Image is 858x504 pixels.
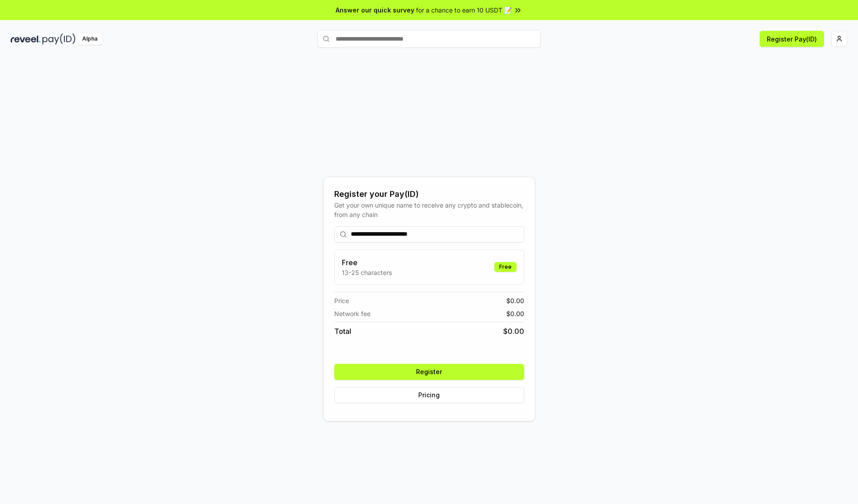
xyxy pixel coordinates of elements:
[503,326,524,337] span: $ 0.00
[760,31,824,47] button: Register Pay(ID)
[334,188,524,200] div: Register your Pay(ID)
[416,5,512,15] span: for a chance to earn 10 USDT 📝
[334,326,351,337] span: Total
[336,5,414,15] span: Answer our quick survey
[334,309,370,318] span: Network fee
[342,257,392,268] h3: Free
[42,33,76,45] img: pay_id
[11,33,41,45] img: reveel_dark
[506,309,524,318] span: $ 0.00
[494,262,517,272] div: Free
[334,364,524,380] button: Register
[506,296,524,305] span: $ 0.00
[77,33,102,45] div: Alpha
[334,200,524,219] div: Get your own unique name to receive any crypto and stablecoin, from any chain
[334,296,349,305] span: Price
[334,387,524,403] button: Pricing
[342,268,392,277] p: 13-25 characters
